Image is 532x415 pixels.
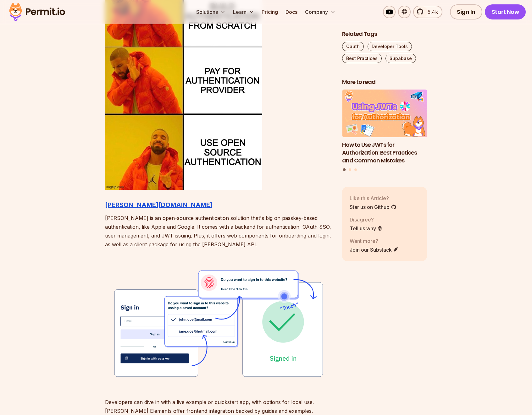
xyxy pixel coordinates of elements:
p: Disagree? [350,216,383,223]
p: [PERSON_NAME] is an open-source authentication solution that's big on passkey-based authenticatio... [105,214,332,249]
div: Posts [342,90,427,172]
p: Like this Article? [350,194,396,202]
li: 1 of 3 [342,90,427,165]
a: Oauth [342,42,364,51]
a: Docs [283,6,300,18]
a: Star us on Github [350,203,396,211]
a: Developer Tools [368,42,412,51]
button: Company [302,6,338,18]
button: Go to slide 2 [349,168,351,171]
p: Want more? [350,237,399,245]
h3: How to Use JWTs for Authorization: Best Practices and Common Mistakes [342,141,427,164]
button: Solutions [194,6,228,18]
img: How to Use JWTs for Authorization: Best Practices and Common Mistakes [342,90,427,138]
a: Pricing [259,6,280,18]
button: Learn [230,6,257,18]
a: Supabase [385,54,416,63]
a: 5.4k [413,6,442,18]
button: Go to slide 1 [343,168,346,171]
a: How to Use JWTs for Authorization: Best Practices and Common MistakesHow to Use JWTs for Authoriz... [342,90,427,165]
h2: Related Tags [342,30,427,38]
a: [PERSON_NAME][DOMAIN_NAME] [105,201,213,209]
h2: More to read [342,78,427,86]
a: Start Now [485,4,526,19]
a: Tell us why [350,225,383,232]
a: Join our Substack [350,246,399,254]
a: Best Practices [342,54,382,63]
button: Go to slide 3 [354,168,357,171]
img: 62347acc8e591551673c32f0_Passkeys%202.svg [105,259,332,388]
img: Permit logo [6,1,68,23]
span: 5.4k [424,8,438,16]
a: Sign In [450,4,482,19]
